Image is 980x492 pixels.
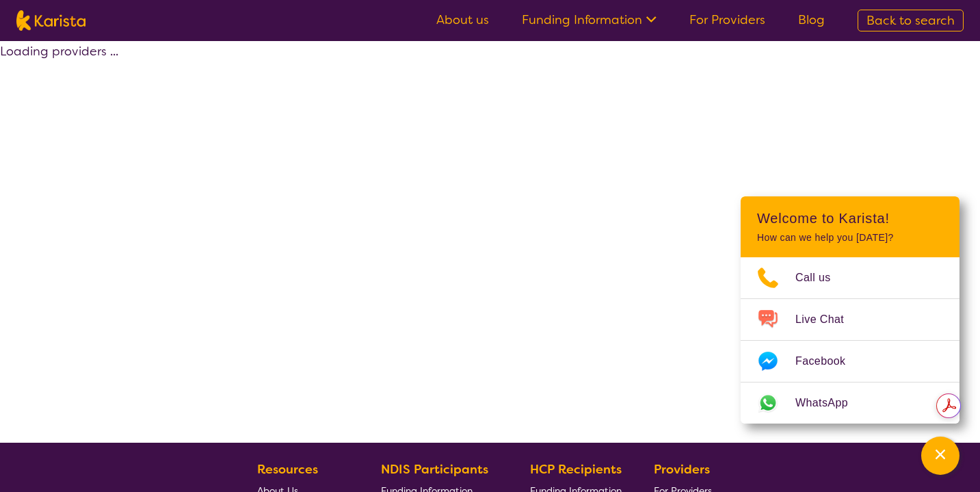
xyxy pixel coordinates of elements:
a: Back to search [858,10,964,31]
b: Providers [654,461,710,478]
span: Call us [795,268,847,288]
b: HCP Recipients [530,461,622,478]
h2: Welcome to Karista! [757,210,943,226]
b: Resources [257,461,318,478]
span: WhatsApp [795,393,864,413]
button: Channel Menu [921,437,959,475]
p: How can we help you [DATE]? [757,232,943,244]
a: Blog [798,12,825,28]
a: Web link opens in a new tab. [741,383,959,424]
ul: Choose channel [741,257,959,424]
img: Karista logo [16,10,85,31]
span: Live Chat [795,309,860,330]
span: Back to search [866,12,955,29]
b: NDIS Participants [381,461,488,478]
a: About us [436,12,489,28]
a: Funding Information [522,12,657,28]
a: For Providers [689,12,765,28]
span: Facebook [795,351,862,372]
div: Channel Menu [741,196,959,424]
